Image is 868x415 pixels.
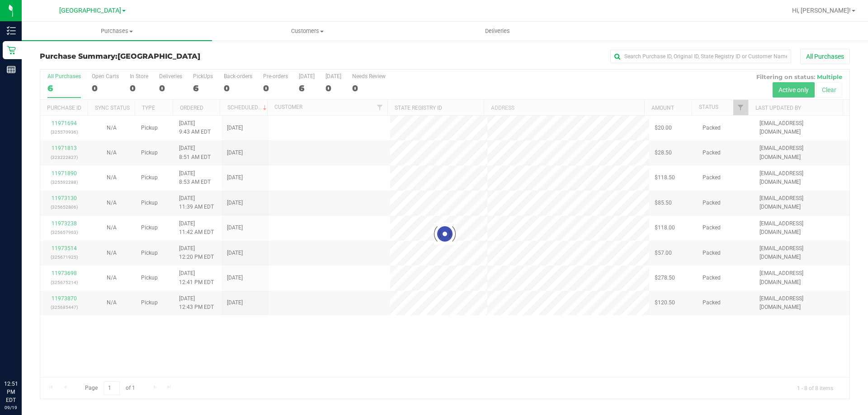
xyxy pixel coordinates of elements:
[118,52,200,61] span: [GEOGRAPHIC_DATA]
[212,22,402,41] a: Customers
[4,404,18,411] p: 09/19
[40,52,310,61] h3: Purchase Summary:
[7,46,16,55] inline-svg: Retail
[59,7,121,14] span: [GEOGRAPHIC_DATA]
[7,65,16,74] inline-svg: Reports
[792,7,851,14] span: Hi, [PERSON_NAME]!
[212,27,402,35] span: Customers
[22,27,212,35] span: Purchases
[7,26,16,35] inline-svg: Inventory
[4,380,18,404] p: 12:51 PM EDT
[473,27,522,35] span: Deliveries
[800,49,850,64] button: All Purchases
[22,22,212,41] a: Purchases
[9,343,36,370] iframe: Resource center
[610,50,791,63] input: Search Purchase ID, Original ID, State Registry ID or Customer Name...
[402,22,593,41] a: Deliveries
